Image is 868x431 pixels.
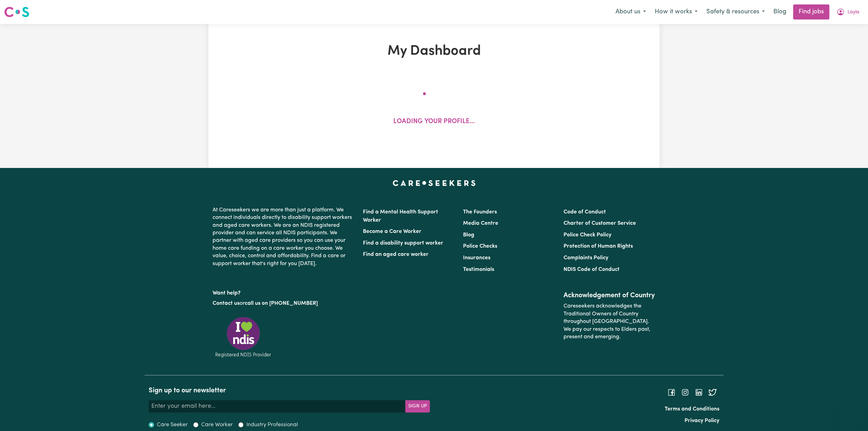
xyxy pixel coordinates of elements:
p: Loading your profile... [393,117,475,127]
a: Careseekers logo [4,4,29,20]
a: Police Check Policy [564,232,611,238]
p: or [213,297,355,310]
a: Follow Careseekers on Twitter [708,390,717,395]
a: Charter of Customer Service [564,221,636,226]
h1: My Dashboard [288,43,580,60]
h2: Sign up to our newsletter [149,387,430,395]
a: Code of Conduct [564,209,606,215]
span: Layla [847,9,859,16]
a: NDIS Code of Conduct [564,267,620,272]
p: Want help? [213,287,355,297]
a: Follow Careseekers on Facebook [667,390,676,395]
label: Care Seeker [157,421,188,429]
a: Follow Careseekers on Instagram [681,390,689,395]
a: Terms and Conditions [665,406,719,412]
a: Blog [769,4,790,19]
a: Insurances [463,255,490,261]
a: Become a Care Worker [363,229,421,234]
input: Enter your email here... [149,400,406,413]
a: Media Centre [463,221,498,226]
iframe: Button to launch messaging window [841,404,863,426]
button: My Account [832,5,864,19]
a: Police Checks [463,244,497,249]
a: Testimonials [463,267,494,272]
a: Privacy Policy [684,418,719,423]
button: About us [611,5,650,19]
button: Subscribe [405,400,430,413]
a: Follow Careseekers on LinkedIn [695,390,703,395]
img: Registered NDIS provider [213,316,274,358]
a: Complaints Policy [564,255,608,261]
p: Careseekers acknowledges the Traditional Owners of Country throughout [GEOGRAPHIC_DATA]. We pay o... [564,300,655,343]
a: Find a disability support worker [363,240,443,246]
a: Find an aged care worker [363,252,429,257]
button: How it works [650,5,702,19]
a: Contact us [213,301,240,306]
label: Care Worker [201,421,233,429]
label: Industry Professional [246,421,298,429]
p: At Careseekers we are more than just a platform. We connect individuals directly to disability su... [213,204,355,270]
a: call us on [PHONE_NUMBER] [245,301,318,306]
button: Safety & resources [702,5,769,19]
h2: Acknowledgement of Country [564,291,655,300]
a: Protection of Human Rights [564,244,633,249]
img: Careseekers logo [4,6,29,18]
a: Find a Mental Health Support Worker [363,209,438,223]
a: Find jobs [793,4,829,19]
a: Blog [463,232,474,238]
a: The Founders [463,209,497,215]
a: Careseekers home page [393,180,476,186]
